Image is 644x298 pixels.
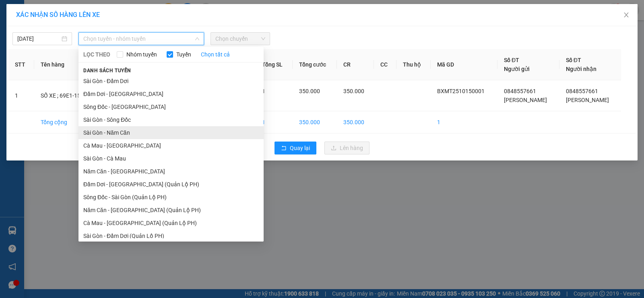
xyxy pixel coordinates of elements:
[17,34,60,43] input: 15/10/2025
[293,111,337,133] td: 350.000
[343,88,364,94] span: 350.000
[504,66,530,72] span: Người gửi
[78,88,264,100] li: Đầm Dơi - [GEOGRAPHIC_DATA]
[431,111,497,133] td: 1
[34,80,103,111] td: SỐ XE ; 69E1-15209
[78,113,264,126] li: Sài Gòn - Sông Đốc
[566,97,609,103] span: [PERSON_NAME]
[8,49,34,80] th: STT
[566,66,597,72] span: Người nhận
[374,49,396,80] th: CC
[123,50,160,59] span: Nhóm tuyến
[337,111,374,133] td: 350.000
[78,217,264,229] li: Cà Mau - [GEOGRAPHIC_DATA] (Quản Lộ PH)
[566,88,598,94] span: 0848557661
[78,100,264,113] li: Sông Đốc - [GEOGRAPHIC_DATA]
[324,142,369,154] button: uploadLên hàng
[504,57,519,63] span: Số ĐT
[34,49,103,80] th: Tên hàng
[8,80,34,111] td: 1
[431,49,497,80] th: Mã GD
[83,33,199,45] span: Chọn tuyến - nhóm tuyến
[566,57,581,63] span: Số ĐT
[437,88,485,94] span: BXMT2510150001
[293,49,337,80] th: Tổng cước
[504,88,536,94] span: 0848557661
[256,111,293,133] td: 1
[195,36,200,41] span: down
[623,12,630,18] span: close
[78,67,136,74] span: Danh sách tuyến
[78,178,264,191] li: Đầm Dơi - [GEOGRAPHIC_DATA] (Quản Lộ PH)
[78,229,264,242] li: Sài Gòn - Đầm Dơi (Quản Lộ PH)
[262,88,265,94] span: 1
[281,145,287,152] span: rollback
[337,49,374,80] th: CR
[615,4,638,27] button: Close
[215,33,265,45] span: Chọn chuyến
[34,111,103,133] td: Tổng cộng
[78,204,264,217] li: Năm Căn - [GEOGRAPHIC_DATA] (Quản Lộ PH)
[78,152,264,165] li: Sài Gòn - Cà Mau
[83,50,110,59] span: LỌC THEO
[256,49,293,80] th: Tổng SL
[78,139,264,152] li: Cà Mau - [GEOGRAPHIC_DATA]
[78,165,264,178] li: Năm Căn - [GEOGRAPHIC_DATA]
[78,191,264,204] li: Sông Đốc - Sài Gòn (Quản Lộ PH)
[78,126,264,139] li: Sài Gòn - Năm Căn
[299,88,320,94] span: 350.000
[504,97,547,103] span: [PERSON_NAME]
[396,49,431,80] th: Thu hộ
[275,142,316,154] button: rollbackQuay lại
[173,50,194,59] span: Tuyến
[290,144,310,152] span: Quay lại
[201,50,230,59] a: Chọn tất cả
[16,11,100,19] span: XÁC NHẬN SỐ HÀNG LÊN XE
[78,75,264,88] li: Sài Gòn - Đầm Dơi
